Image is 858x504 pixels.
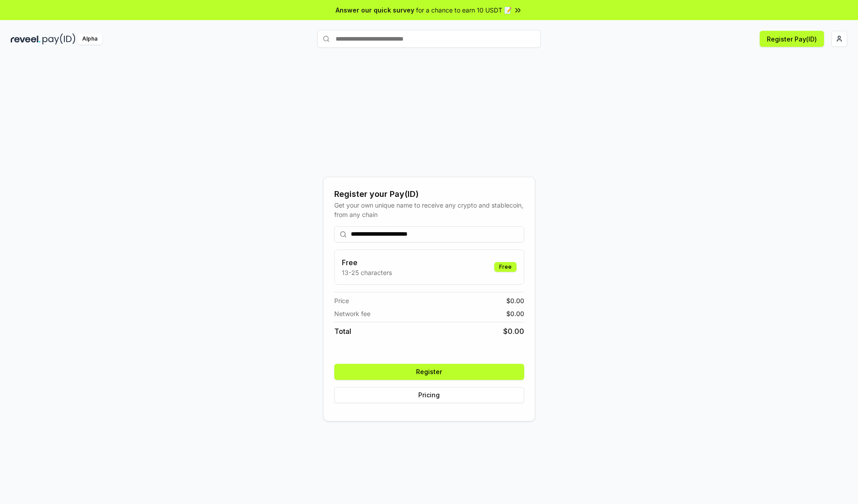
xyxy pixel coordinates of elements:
[342,268,392,277] p: 13-25 characters
[334,188,524,200] div: Register your Pay(ID)
[334,387,524,403] button: Pricing
[334,296,349,305] span: Price
[77,33,102,45] div: Alpha
[42,33,76,45] img: pay_id
[342,257,392,268] h3: Free
[334,200,524,219] div: Get your own unique name to receive any crypto and stablecoin, from any chain
[506,309,524,318] span: $ 0.00
[503,326,524,337] span: $ 0.00
[11,33,41,45] img: reveel_dark
[506,296,524,305] span: $ 0.00
[760,31,824,47] button: Register Pay(ID)
[334,326,351,337] span: Total
[494,262,517,272] div: Free
[334,309,370,318] span: Network fee
[336,5,414,15] span: Answer our quick survey
[334,364,524,380] button: Register
[416,5,512,15] span: for a chance to earn 10 USDT 📝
